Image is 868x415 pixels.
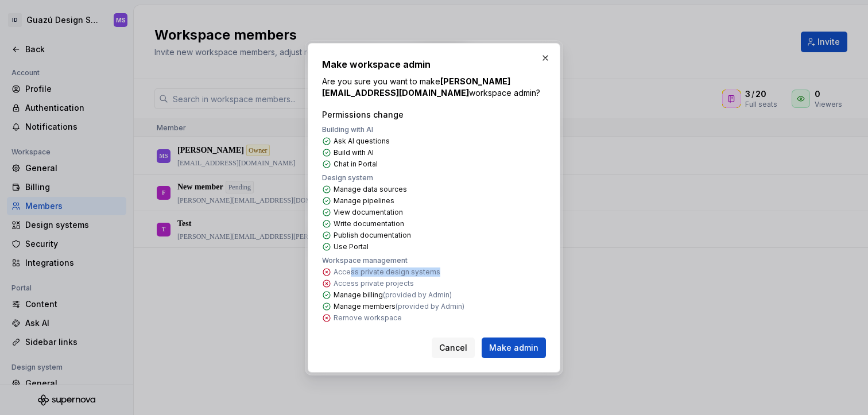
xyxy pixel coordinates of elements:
p: Manage billing [334,290,452,300]
p: View documentation [334,208,403,217]
p: Manage pipelines [334,196,394,205]
button: Cancel [432,338,475,358]
span: Make admin [489,342,538,354]
p: Building with AI [322,125,373,134]
p: Workspace management [322,256,408,265]
p: Publish documentation [334,231,411,240]
p: Manage members [334,302,464,311]
p: Ask AI questions [334,137,390,146]
p: Access private projects [334,279,414,288]
strong: [PERSON_NAME][EMAIL_ADDRESS][DOMAIN_NAME] [322,76,510,98]
p: Design system [322,173,373,183]
p: Access private design systems [334,267,440,277]
p: Are you sure you want to make workspace admin? [322,76,546,99]
p: Manage data sources [334,185,407,194]
p: Build with AI [334,148,374,157]
p: Write documentation [334,219,404,228]
p: Permissions change [322,109,404,121]
span: Cancel [439,342,467,354]
p: Remove workspace [334,313,402,323]
h2: Make workspace admin [322,57,546,71]
p: Chat in Portal [334,160,378,169]
span: (provided by Admin) [396,302,464,311]
button: Make admin [482,338,546,358]
p: Use Portal [334,242,369,251]
span: (provided by Admin) [383,290,452,299]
